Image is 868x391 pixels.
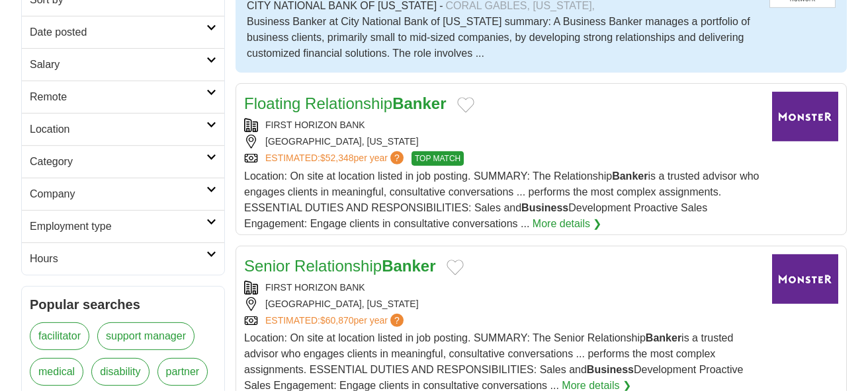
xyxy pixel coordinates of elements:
div: [GEOGRAPHIC_DATA], [US_STATE] [244,297,761,311]
div: FIRST HORIZON BANK [244,281,761,295]
div: [GEOGRAPHIC_DATA], [US_STATE] [244,135,761,149]
a: ESTIMATED:$52,348per year? [265,151,406,166]
h2: Popular searches [30,295,216,314]
a: Hours [22,242,224,275]
strong: Business [587,364,634,375]
a: More details ❯ [533,216,602,232]
h2: Salary [30,57,206,73]
div: FIRST HORIZON BANK [244,118,761,132]
a: Remote [22,81,224,113]
a: Company [22,178,224,210]
span: Location: On site at location listed in job posting. SUMMARY: The Senior Relationship is a truste... [244,332,743,391]
a: Category [22,145,224,178]
a: partner [157,358,208,386]
strong: Business [521,202,568,213]
h2: Company [30,186,206,202]
a: Date posted [22,16,224,48]
button: Add to favorite jobs [457,97,474,113]
h2: Date posted [30,24,206,40]
a: Employment type [22,210,224,242]
span: $52,348 [320,153,354,163]
h2: Remote [30,89,206,105]
strong: Banker [382,257,435,275]
a: ESTIMATED:$60,870per year? [265,314,406,328]
strong: Banker [392,94,446,112]
div: Business Banker at City National Bank of [US_STATE] summary: A Business Banker manages a portfoli... [247,14,759,61]
h2: Location [30,122,206,137]
button: Add to favorite jobs [447,260,464,275]
a: disability [91,358,149,386]
a: support manager [97,322,195,350]
a: Location [22,113,224,145]
a: Senior RelationshipBanker [244,257,436,275]
img: Company logo [772,254,838,304]
span: ? [390,314,404,327]
a: facilitator [30,322,89,350]
h2: Employment type [30,219,206,234]
a: Floating RelationshipBanker [244,94,447,112]
a: Salary [22,48,224,81]
a: medical [30,358,83,386]
strong: Banker [646,332,681,343]
span: $60,870 [320,315,354,326]
span: Location: On site at location listed in job posting. SUMMARY: The Relationship is a trusted advis... [244,170,759,229]
span: ? [390,151,404,164]
span: TOP MATCH [412,151,464,166]
h2: Hours [30,251,206,267]
h2: Category [30,154,206,170]
iframe: Sign in with Google Dialog [596,13,855,194]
